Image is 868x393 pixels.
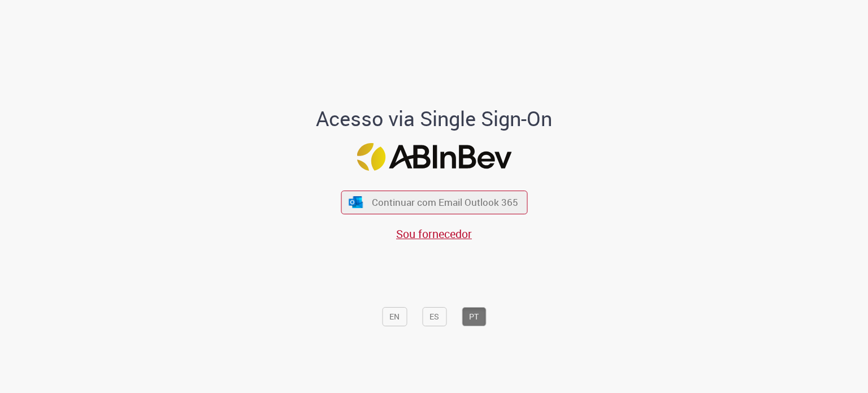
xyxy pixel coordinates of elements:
button: EN [382,307,407,326]
span: Continuar com Email Outlook 365 [372,196,518,209]
h1: Acesso via Single Sign-On [277,107,591,130]
button: PT [462,307,486,326]
a: Sou fornecedor [396,226,472,241]
button: ícone Azure/Microsoft 360 Continuar com Email Outlook 365 [341,191,527,214]
button: ES [422,307,446,326]
img: ícone Azure/Microsoft 360 [348,196,364,208]
img: Logo ABInBev [357,143,511,171]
